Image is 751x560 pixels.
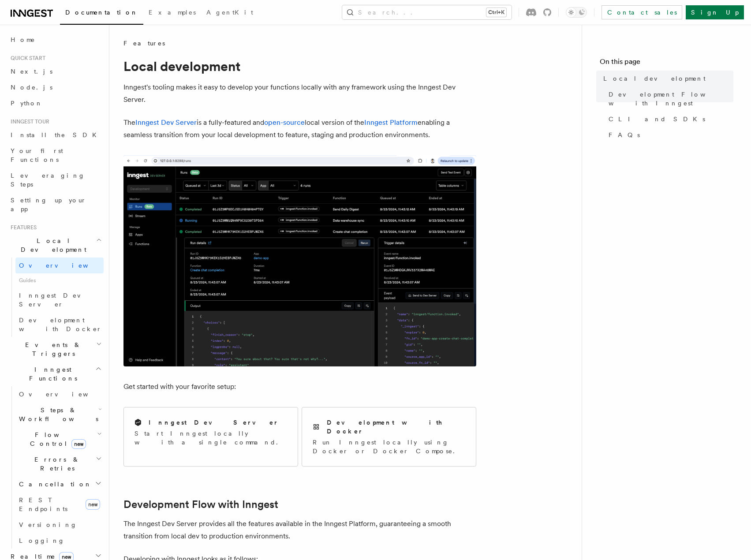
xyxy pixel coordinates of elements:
a: FAQs [605,127,733,143]
a: Examples [143,3,201,24]
a: Development Flow with Inngest [605,86,733,111]
span: REST Endpoints [19,497,67,512]
span: Python [11,100,43,107]
span: CLI and SDKs [609,115,705,123]
p: Get started with your favorite setup: [123,381,476,393]
span: Guides [15,273,104,287]
p: The is a fully-featured and local version of the enabling a seamless transition from your local d... [123,116,476,141]
a: Versioning [15,517,104,533]
a: Sign Up [686,5,744,19]
a: Documentation [60,3,143,25]
span: Steps & Workflows [15,406,98,423]
span: FAQs [609,131,640,139]
a: Install the SDK [7,127,104,143]
span: Local Development [7,236,96,254]
a: Contact sales [602,5,682,19]
a: Setting up your app [7,192,104,217]
a: Development with Docker [15,312,104,337]
button: Errors & Retries [15,452,104,476]
a: Inngest Dev ServerStart Inngest locally with a single command. [123,407,298,467]
div: Inngest Functions [7,386,104,549]
span: Overview [19,391,110,398]
span: Examples [149,9,196,16]
a: Inngest Dev Server [135,118,197,127]
a: Python [7,95,104,111]
span: Next.js [11,68,52,75]
kbd: Ctrl+K [486,8,506,17]
a: Inngest Platform [364,118,418,127]
span: Inngest tour [7,118,49,125]
span: Inngest Functions [7,365,95,383]
a: Inngest Dev Server [15,287,104,312]
span: Features [123,39,165,48]
a: Logging [15,533,104,549]
a: REST Endpointsnew [15,492,104,517]
span: Home [11,35,35,44]
h2: Development with Docker [327,418,465,436]
p: Inngest's tooling makes it easy to develop your functions locally with any framework using the In... [123,81,476,106]
a: Overview [15,258,104,273]
a: Leveraging Steps [7,168,104,192]
p: Run Inngest locally using Docker or Docker Compose. [313,438,465,455]
span: Versioning [19,521,77,528]
a: Development with DockerRun Inngest locally using Docker or Docker Compose. [302,407,476,467]
span: Features [7,224,37,231]
a: Development Flow with Inngest [123,498,278,511]
a: Overview [15,386,104,402]
span: new [86,499,100,510]
button: Events & Triggers [7,337,104,362]
span: Node.js [11,84,52,91]
a: AgentKit [201,3,258,24]
a: Home [7,32,104,48]
span: Flow Control [15,430,97,448]
button: Flow Controlnew [15,427,104,452]
a: open-source [264,118,305,127]
a: Node.js [7,79,104,95]
span: Local development [603,74,706,83]
span: Leveraging Steps [11,172,85,188]
p: Start Inngest locally with a single command. [135,429,287,447]
a: Your first Functions [7,143,104,168]
span: Overview [19,262,110,269]
span: Cancellation [15,480,92,489]
a: Next.js [7,63,104,79]
h1: Local development [123,58,476,74]
a: Local development [600,71,733,86]
span: Documentation [65,9,138,16]
h4: On this page [600,56,733,71]
button: Steps & Workflows [15,402,104,427]
a: CLI and SDKs [605,111,733,127]
span: Setting up your app [11,197,86,213]
p: The Inngest Dev Server provides all the features available in the Inngest Platform, guaranteeing ... [123,518,476,542]
span: new [71,439,86,449]
button: Toggle dark mode [566,7,587,18]
span: Development Flow with Inngest [609,90,733,108]
button: Inngest Functions [7,362,104,386]
img: The Inngest Dev Server on the Functions page [123,155,476,366]
span: Errors & Retries [15,455,96,473]
span: Logging [19,537,65,544]
button: Local Development [7,233,104,258]
button: Search...Ctrl+K [342,5,512,19]
h2: Inngest Dev Server [149,418,279,427]
span: Inngest Dev Server [19,292,94,308]
div: Local Development [7,258,104,337]
span: Your first Functions [11,147,63,163]
span: Quick start [7,55,45,62]
span: Development with Docker [19,317,102,332]
span: AgentKit [206,9,253,16]
span: Events & Triggers [7,340,96,358]
span: Install the SDK [11,131,102,138]
button: Cancellation [15,476,104,492]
